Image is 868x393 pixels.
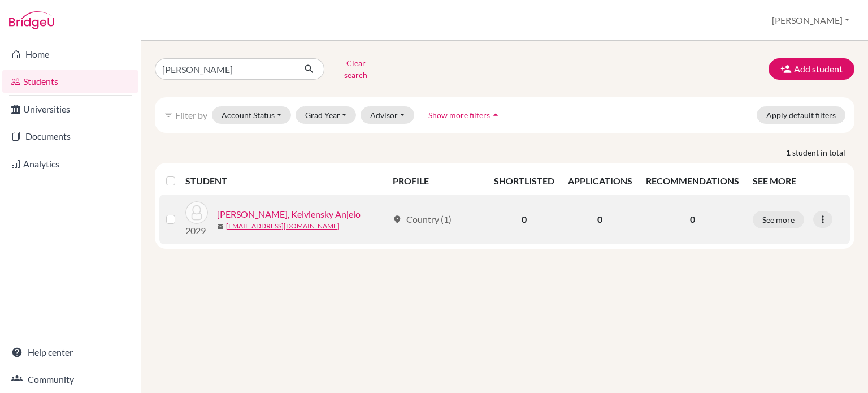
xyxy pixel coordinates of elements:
[175,110,207,120] span: Filter by
[324,54,387,84] button: Clear search
[792,146,854,158] span: student in total
[419,106,511,124] button: Show more filtersarrow_drop_up
[428,110,490,120] span: Show more filters
[296,106,357,124] button: Grad Year
[2,98,138,120] a: Universities
[757,106,845,124] button: Apply default filters
[226,221,340,231] a: [EMAIL_ADDRESS][DOMAIN_NAME]
[212,106,291,124] button: Account Status
[185,201,208,224] img: Pena, Kelviensky Anjelo
[361,106,414,124] button: Advisor
[561,195,639,244] td: 0
[386,167,487,195] th: PROFILE
[767,10,854,31] button: [PERSON_NAME]
[746,167,850,195] th: SEE MORE
[217,223,224,230] span: mail
[2,368,138,391] a: Community
[2,341,138,364] a: Help center
[164,110,173,119] i: filter_list
[487,167,561,195] th: SHORTLISTED
[217,208,361,221] a: [PERSON_NAME], Kelviensky Anjelo
[646,213,739,226] p: 0
[786,146,792,158] strong: 1
[753,211,804,228] button: See more
[2,125,138,148] a: Documents
[155,58,295,80] input: Find student by name...
[185,224,208,237] p: 2029
[9,11,54,29] img: Bridge-U
[393,213,452,226] div: Country (1)
[393,215,402,224] span: location_on
[487,195,561,244] td: 0
[769,58,854,80] button: Add student
[490,109,501,120] i: arrow_drop_up
[561,167,639,195] th: APPLICATIONS
[639,167,746,195] th: RECOMMENDATIONS
[2,153,138,175] a: Analytics
[2,70,138,93] a: Students
[185,167,386,195] th: STUDENT
[2,43,138,66] a: Home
